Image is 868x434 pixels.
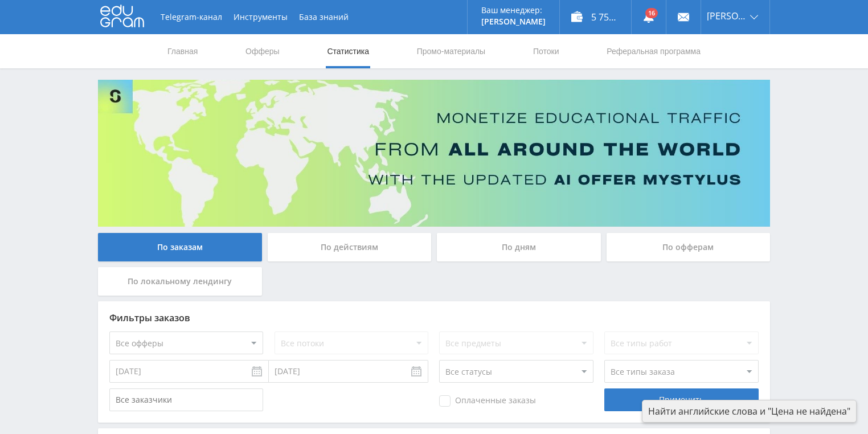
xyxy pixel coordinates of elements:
[604,388,758,411] div: Применить
[481,17,546,26] p: [PERSON_NAME]
[416,34,486,68] a: Промо-материалы
[98,233,262,261] div: По заказам
[109,388,263,411] input: Все заказчики
[166,34,199,68] a: Главная
[98,267,262,296] div: По локальному лендингу
[439,395,536,407] span: Оплаченные заказы
[481,6,546,15] p: Ваш менеджер:
[642,400,857,423] div: Найти английские слова и "Цена не найдена"
[532,34,560,68] a: Потоки
[707,11,747,21] span: [PERSON_NAME]
[268,233,432,261] div: По действиям
[109,313,759,323] div: Фильтры заказов
[607,233,771,261] div: По офферам
[437,233,601,261] div: По дням
[326,34,370,68] a: Статистика
[605,34,702,68] a: Реферальная программа
[98,80,770,227] img: Banner
[244,34,281,68] a: Офферы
